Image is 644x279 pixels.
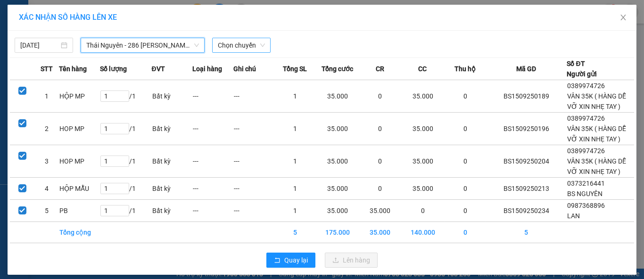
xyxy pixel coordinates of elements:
td: 5 [34,200,59,222]
span: Thái Nguyên - 286 Nguyễn Trãi [86,38,199,52]
span: Loại hàng [192,64,222,74]
span: 0373216441 [567,180,605,187]
td: 0 [360,145,401,178]
td: 140.000 [401,222,445,243]
span: Quay lại [284,255,308,265]
td: 0 [360,113,401,145]
span: VÂN 35K ( HÀNG DỄ VỠ XIN NHẸ TAY ) [567,157,626,175]
td: --- [233,178,274,200]
td: 35.000 [360,200,401,222]
td: BS1509250189 [486,80,567,113]
span: Tổng cước [322,64,353,74]
span: LAN [567,212,580,220]
td: / 1 [100,145,151,178]
td: 0 [445,222,486,243]
td: BS1509250213 [486,178,567,200]
td: / 1 [100,178,151,200]
span: Ghi chú [233,64,256,74]
td: Bất kỳ [152,80,193,113]
td: 4 [34,178,59,200]
td: BS1509250204 [486,145,567,178]
td: Bất kỳ [152,145,193,178]
span: BS NGUYÊN [567,190,603,197]
td: --- [192,80,233,113]
td: 0 [445,145,486,178]
td: --- [233,80,274,113]
td: 0 [445,200,486,222]
span: 0389974726 [567,115,605,122]
td: 35.000 [315,200,360,222]
div: Số ĐT Người gửi [567,58,597,79]
button: uploadLên hàng [325,253,378,268]
button: rollbackQuay lại [266,253,315,268]
td: HOP MP [59,113,100,145]
span: VÂN 35K ( HÀNG DỄ VỠ XIN NHẸ TAY ) [567,92,626,110]
td: 1 [274,80,315,113]
span: ĐVT [152,64,165,74]
td: 35.000 [360,222,401,243]
button: Close [610,5,636,31]
input: 15/09/2025 [20,40,59,50]
span: Tên hàng [59,64,87,74]
td: PB [59,200,100,222]
td: 1 [274,113,315,145]
span: down [194,42,199,48]
td: --- [192,113,233,145]
span: 0389974726 [567,82,605,90]
td: 35.000 [401,80,445,113]
td: Bất kỳ [152,113,193,145]
span: 0987368896 [567,202,605,209]
td: 5 [274,222,315,243]
td: 0 [360,80,401,113]
td: --- [192,200,233,222]
span: Số lượng [100,64,127,74]
span: 0389974726 [567,147,605,155]
td: 175.000 [315,222,360,243]
td: 35.000 [315,113,360,145]
span: Tổng SL [283,64,307,74]
td: 1 [274,200,315,222]
td: 1 [34,80,59,113]
td: 5 [486,222,567,243]
td: 0 [445,113,486,145]
td: 1 [274,145,315,178]
td: BS1509250196 [486,113,567,145]
td: 35.000 [401,113,445,145]
td: / 1 [100,200,151,222]
span: STT [41,64,53,74]
td: 3 [34,145,59,178]
td: 35.000 [315,145,360,178]
td: HOP MP [59,145,100,178]
span: Thu hộ [454,64,476,74]
span: Chọn chuyến [218,38,265,52]
td: --- [233,113,274,145]
td: Bất kỳ [152,178,193,200]
td: 35.000 [315,80,360,113]
td: 35.000 [401,145,445,178]
span: XÁC NHẬN SỐ HÀNG LÊN XE [19,13,117,22]
td: --- [192,145,233,178]
td: 0 [401,200,445,222]
td: 0 [445,80,486,113]
td: --- [192,178,233,200]
td: --- [233,145,274,178]
td: Bất kỳ [152,200,193,222]
td: 1 [274,178,315,200]
td: 0 [360,178,401,200]
td: BS1509250234 [486,200,567,222]
span: Mã GD [516,64,536,74]
td: / 1 [100,80,151,113]
td: Tổng cộng [59,222,100,243]
td: 35.000 [401,178,445,200]
span: CC [418,64,427,74]
span: CR [376,64,384,74]
td: 2 [34,113,59,145]
td: 35.000 [315,178,360,200]
span: VÂN 35K ( HÀNG DỄ VỠ XIN NHẸ TAY ) [567,125,626,143]
span: close [619,14,627,21]
td: --- [233,200,274,222]
span: rollback [274,257,281,264]
td: HỘP MP [59,80,100,113]
td: HỘP MẪU [59,178,100,200]
td: / 1 [100,113,151,145]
